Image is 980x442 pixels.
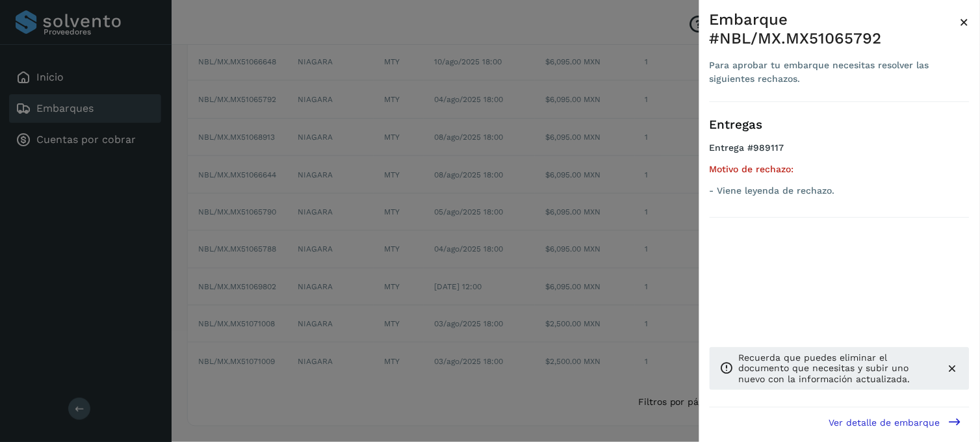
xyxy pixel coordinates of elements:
div: Para aprobar tu embarque necesitas resolver las siguientes rechazos. [710,58,960,86]
p: Recuerda que puedes eliminar el documento que necesitas y subir uno nuevo con la información actu... [739,352,936,385]
h4: Entrega #989117 [710,142,970,164]
button: Close [960,10,970,34]
span: Ver detalle de embarque [829,418,940,427]
span: × [960,13,970,31]
button: Ver detalle de embarque [821,408,970,437]
div: Embarque #NBL/MX.MX51065792 [710,10,960,48]
p: - Viene leyenda de rechazo. [710,185,970,196]
h3: Entregas [710,118,970,133]
h5: Motivo de rechazo: [710,164,970,175]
